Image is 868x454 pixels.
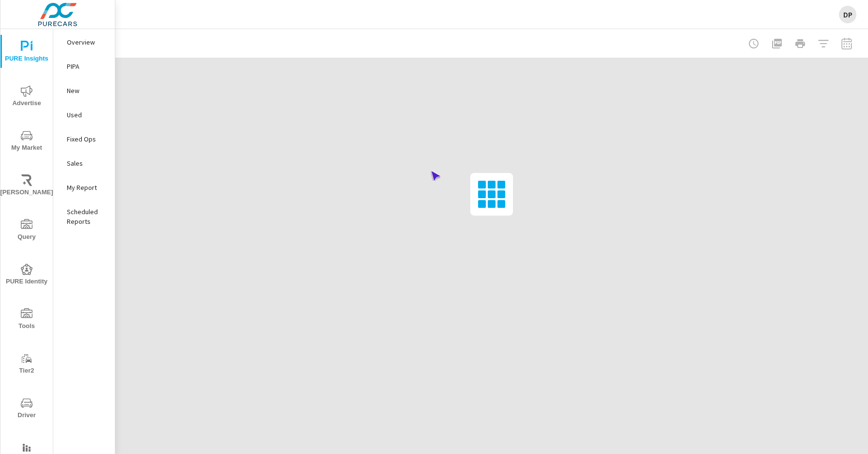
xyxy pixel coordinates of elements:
p: Fixed Ops [67,134,107,144]
div: New [53,83,115,98]
span: PURE Insights [3,41,50,64]
span: My Market [3,130,50,154]
div: DP [839,6,856,23]
div: Overview [53,35,115,49]
p: Used [67,110,107,120]
div: PIPA [53,59,115,74]
div: Sales [53,156,115,171]
span: [PERSON_NAME] [3,174,50,198]
span: Driver [3,397,50,421]
p: My Report [67,183,107,192]
p: Overview [67,37,107,47]
p: PIPA [67,62,107,71]
span: PURE Identity [3,264,50,287]
span: Advertise [3,85,50,109]
p: Scheduled Reports [67,207,107,226]
div: Used [53,108,115,122]
span: Query [3,219,50,243]
div: My Report [53,180,115,195]
p: Sales [67,158,107,168]
div: Scheduled Reports [53,204,115,229]
span: Tier2 [3,353,50,376]
div: Fixed Ops [53,132,115,146]
span: Tools [3,308,50,332]
p: New [67,86,107,95]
